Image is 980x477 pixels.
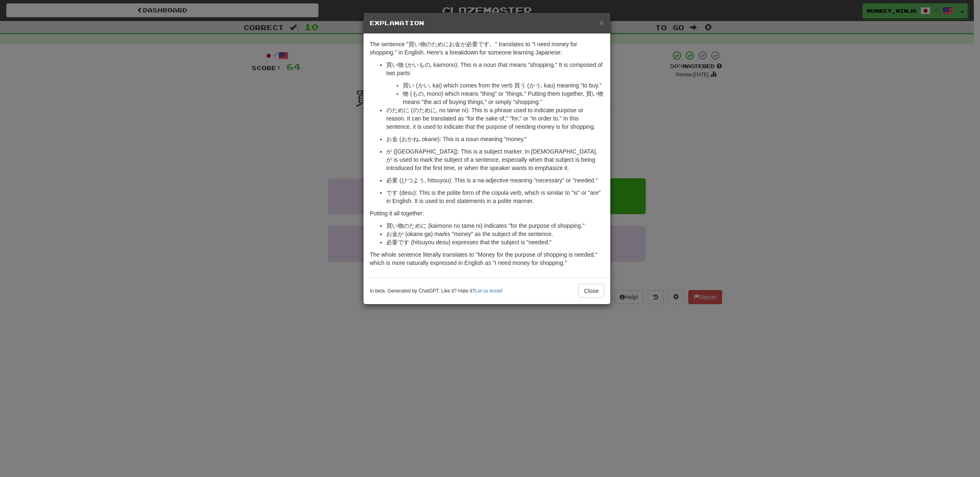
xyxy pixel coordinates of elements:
p: 買い物 (かいもの, kaimono): This is a noun that means "shopping." It is composed of two parts: [386,61,604,77]
p: The whole sentence literally translates to "Money for the purpose of shopping is needed," which i... [370,250,604,267]
p: 必要 (ひつよう, hitsuyou): This is a na-adjective meaning "necessary" or "needed." [386,176,604,184]
button: Close [599,18,604,27]
li: お金が (okane ga) marks "money" as the subject of the sentence. [386,230,604,238]
li: 必要です (hitsuyou desu) expresses that the subject is "needed." [386,238,604,246]
li: 買い (かい, kai) which comes from the verb 買う (かう, kau) meaning "to buy." [403,81,604,90]
li: 物 (もの, mono) which means "thing" or "things." Putting them together, 買い物 means "the act of buying... [403,90,604,106]
p: です (desu): This is the polite form of the copula verb, which is similar to "is" or "are" in Engli... [386,189,604,205]
a: Let us know [475,288,501,294]
p: のために (のために, no tame ni): This is a phrase used to indicate purpose or reason. It can be translate... [386,106,604,131]
p: が ([GEOGRAPHIC_DATA]): This is a subject marker. In [DEMOGRAPHIC_DATA], が is used to mark the sub... [386,147,604,172]
p: お金 (おかね, okane): This is a noun meaning "money." [386,135,604,143]
button: Close [579,284,604,298]
p: The sentence "買い物のためにお金が必要です。" translates to "I need money for shopping." in English. Here's a br... [370,40,604,57]
small: In beta. Generated by ChatGPT. Like it? Hate it? ! [370,288,503,295]
li: 買い物のために (kaimono no tame ni) indicates "for the purpose of shopping." [386,222,604,230]
span: × [599,18,604,27]
h5: Explanation [370,19,604,27]
p: Putting it all together: [370,209,604,217]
